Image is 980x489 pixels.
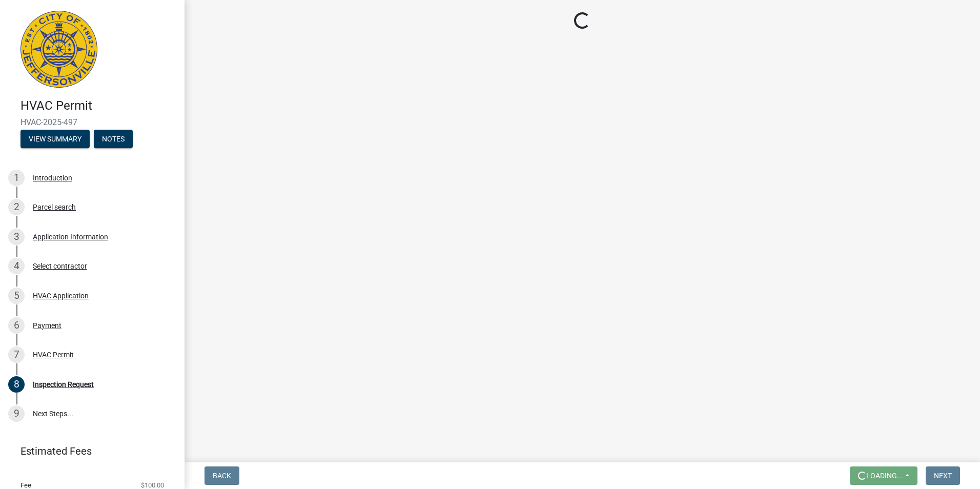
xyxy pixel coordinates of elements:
a: Estimated Fees [8,441,168,461]
div: Payment [33,322,62,329]
span: Loading... [866,472,903,480]
div: 4 [8,258,25,274]
span: Next [934,472,952,480]
wm-modal-confirm: Notes [94,135,133,144]
div: 8 [8,376,25,393]
div: 5 [8,288,25,304]
button: Back [205,466,239,485]
button: View Summary [21,130,90,148]
h4: HVAC Permit [21,98,176,113]
div: 1 [8,170,25,186]
div: Inspection Request [33,381,94,388]
div: 9 [8,405,25,422]
img: City of Jeffersonville, Indiana [21,11,97,88]
span: HVAC-2025-497 [21,117,164,127]
button: Next [926,466,960,485]
div: HVAC Application [33,292,89,299]
div: 6 [8,317,25,334]
div: 7 [8,347,25,363]
button: Loading... [850,466,917,485]
span: Back [213,472,231,480]
div: Application Information [33,233,108,240]
div: 3 [8,229,25,245]
div: Introduction [33,174,72,181]
button: Notes [94,130,133,148]
div: Select contractor [33,262,87,270]
span: Fee [21,482,31,488]
div: HVAC Permit [33,351,74,358]
wm-modal-confirm: Summary [21,135,90,144]
div: 2 [8,199,25,215]
div: Parcel search [33,203,76,211]
span: $100.00 [141,482,164,488]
